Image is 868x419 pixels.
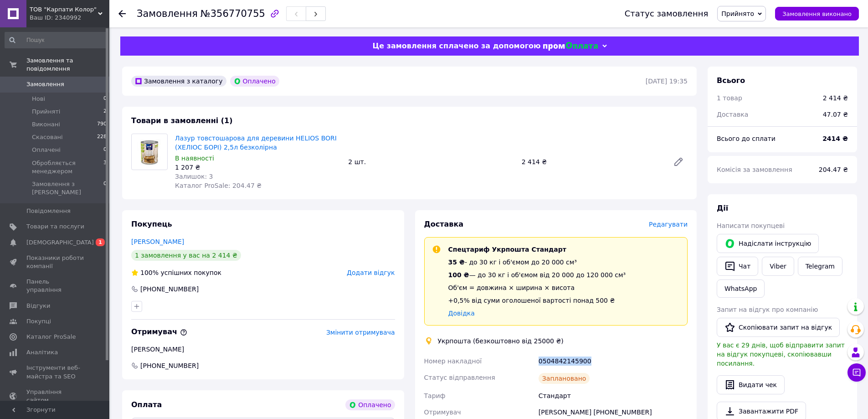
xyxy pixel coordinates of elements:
[26,317,51,326] span: Покупці
[448,258,626,267] div: - до 30 кг і об'ємом до 20 000 см³
[448,270,626,279] div: — до 30 кг і об'ємом від 20 000 до 120 000 см³
[26,254,84,270] span: Показники роботи компанії
[823,93,848,103] div: 2 414 ₴
[717,166,792,173] span: Комісія за замовлення
[131,327,187,336] span: Отримувач
[717,257,758,276] button: Чат
[131,250,241,261] div: 1 замовлення у вас на 2 414 ₴
[537,388,689,404] div: Стандарт
[26,333,76,341] span: Каталог ProSale
[175,182,262,189] span: Каталог ProSale: 204.47 ₴
[717,234,819,253] button: Надіслати інструкцію
[518,155,666,168] div: 2 414 ₴
[26,302,50,310] span: Відгуки
[131,345,395,354] div: [PERSON_NAME]
[131,238,184,245] a: [PERSON_NAME]
[717,135,776,142] span: Всього до сплати
[30,14,109,22] div: Ваш ID: 2340992
[131,116,233,125] span: Товари в замовленні (1)
[103,95,107,103] span: 0
[543,42,598,51] img: evopay logo
[847,363,866,382] button: Чат з покупцем
[436,336,566,346] div: Укрпошта (безкоштовно від 25000 ₴)
[424,392,446,399] span: Тариф
[424,374,495,381] span: Статус відправлення
[103,180,107,197] span: 0
[717,279,765,298] a: WhatsApp
[537,353,689,369] div: 0504842145900
[822,135,848,142] b: 2414 ₴
[103,159,107,176] span: 3
[131,400,162,409] span: Оплата
[175,163,341,172] div: 1 207 ₴
[26,278,84,294] span: Панель управління
[717,222,785,229] span: Написати покупцеві
[649,221,688,228] span: Редагувати
[26,348,58,357] span: Аналітика
[32,159,103,176] span: Обробляється менеджером
[448,271,469,279] span: 100 ₴
[32,108,60,116] span: Прийняті
[140,269,159,276] span: 100%
[30,5,98,14] span: ТОВ "Карпати Колор"
[32,133,63,141] span: Скасовані
[717,204,728,212] span: Дії
[131,220,172,228] span: Покупець
[448,310,475,317] a: Довідка
[347,269,395,276] span: Додати відгук
[118,9,126,18] div: Повернутися назад
[448,259,465,266] span: 35 ₴
[344,155,518,168] div: 2 шт.
[131,268,221,277] div: успішних покупок
[137,8,198,19] span: Замовлення
[345,399,395,410] div: Оплачено
[32,180,103,197] span: Замовлення з [PERSON_NAME]
[372,41,540,50] span: Це замовлення сплачено за допомогою
[717,76,745,85] span: Всього
[26,238,94,247] span: [DEMOGRAPHIC_DATA]
[717,111,748,118] span: Доставка
[26,222,84,231] span: Товари та послуги
[721,10,754,17] span: Прийнято
[669,153,688,171] a: Редагувати
[448,296,626,305] div: +0,5% від суми оголошеної вартості понад 500 ₴
[717,341,845,367] span: У вас є 29 днів, щоб відправити запит на відгук покупцеві, скопіювавши посилання.
[103,108,107,116] span: 2
[131,76,226,87] div: Замовлення з каталогу
[97,133,107,141] span: 228
[775,7,859,21] button: Замовлення виконано
[175,155,214,162] span: В наявності
[817,104,853,124] div: 47.07 ₴
[625,9,709,18] div: Статус замовлення
[139,361,200,370] span: [PHONE_NUMBER]
[26,207,71,215] span: Повідомлення
[32,95,45,103] span: Нові
[97,120,107,129] span: 790
[26,80,64,88] span: Замовлення
[646,78,688,85] time: [DATE] 19:35
[762,257,794,276] a: Viber
[32,120,60,129] span: Виконані
[96,238,105,246] span: 1
[782,10,852,17] span: Замовлення виконано
[230,76,279,87] div: Оплачено
[717,94,742,102] span: 1 товар
[26,388,84,404] span: Управління сайтом
[717,306,818,313] span: Запит на відгук про компанію
[200,8,265,19] span: №356770755
[326,329,395,336] span: Змінити отримувача
[5,32,108,48] input: Пошук
[175,173,213,180] span: Залишок: 3
[424,357,482,365] span: Номер накладної
[424,409,461,416] span: Отримувач
[448,246,566,253] span: Спецтариф Укрпошта Стандарт
[819,166,848,173] span: 204.47 ₴
[175,134,337,151] a: Лазур товстошарова для деревини HELIOS BORI (ХЕЛІОС БОРІ) 2,5л безколірна
[717,318,840,337] button: Скопіювати запит на відгук
[798,257,842,276] a: Telegram
[26,57,109,73] span: Замовлення та повідомлення
[103,146,107,154] span: 0
[424,220,464,228] span: Доставка
[717,375,785,394] button: Видати чек
[139,285,200,294] div: [PHONE_NUMBER]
